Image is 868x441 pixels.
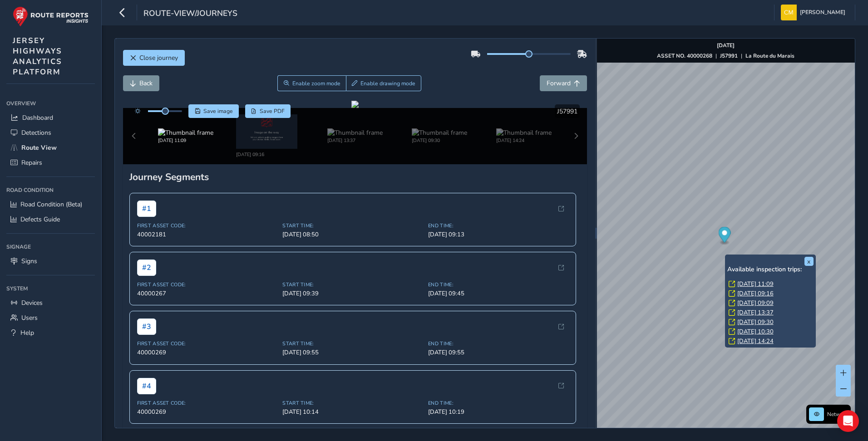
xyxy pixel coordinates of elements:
img: Thumbnail frame [236,114,297,149]
a: [DATE] 09:30 [737,318,774,326]
span: Close journey [139,54,178,62]
div: System [6,282,95,295]
button: Save [188,104,239,118]
strong: J57991 [720,52,738,59]
button: [PERSON_NAME] [781,5,848,20]
a: Help [6,325,95,340]
span: # 1 [137,201,156,217]
span: [DATE] 09:55 [282,348,423,357]
span: Enable drawing mode [360,80,415,87]
span: route-view/journeys [143,8,237,20]
span: End Time: [428,340,568,347]
span: [DATE] 09:55 [428,348,568,357]
div: [DATE] 09:30 [412,137,467,144]
span: Save PDF [260,108,285,115]
button: PDF [245,104,291,118]
span: First Asset Code: [137,340,277,347]
span: Devices [21,299,43,307]
span: Enable zoom mode [292,80,340,87]
div: Road Condition [6,183,95,197]
span: Route View [21,143,57,152]
button: Close journey [123,50,185,66]
img: rr logo [13,6,89,27]
div: [DATE] 09:16 [236,151,304,158]
span: # 2 [137,260,156,276]
a: Signs [6,254,95,269]
a: Route View [6,140,95,155]
a: Road Condition (Beta) [6,197,95,212]
a: Detections [6,125,95,140]
div: Map marker [718,227,730,245]
img: Thumbnail frame [496,128,552,137]
span: Repairs [21,158,42,167]
span: Back [139,79,153,88]
h6: Available inspection trips: [727,266,814,274]
a: Devices [6,295,95,310]
strong: La Route du Marais [745,52,794,59]
a: Defects Guide [6,212,95,227]
span: Help [20,328,34,337]
a: Repairs [6,155,95,170]
span: 40000269 [137,348,277,357]
span: Start Time: [282,222,423,229]
span: J57991 [557,107,577,116]
div: Signage [6,240,95,254]
a: Users [6,310,95,325]
span: Signs [21,257,37,265]
a: [DATE] 14:24 [737,337,774,345]
div: | | [657,52,794,59]
span: End Time: [428,222,568,229]
span: [DATE] 09:39 [282,289,423,298]
a: [DATE] 10:30 [737,328,774,336]
span: [PERSON_NAME] [800,5,845,20]
span: Users [21,314,38,322]
img: Thumbnail frame [158,128,213,137]
span: JERSEY HIGHWAYS ANALYTICS PLATFORM [13,35,62,77]
img: Thumbnail frame [327,128,383,137]
a: [DATE] 09:09 [737,299,774,307]
span: First Asset Code: [137,400,277,407]
span: Network [827,411,848,418]
span: # 3 [137,318,156,335]
span: # 4 [137,378,156,394]
strong: ASSET NO. 40000268 [657,52,712,59]
img: Thumbnail frame [412,128,467,137]
span: [DATE] 10:19 [428,408,568,416]
div: [DATE] 14:24 [496,137,552,144]
a: [DATE] 09:16 [737,289,774,298]
img: diamond-layout [781,5,797,20]
span: [DATE] 10:14 [282,408,423,416]
a: [DATE] 11:09 [737,280,774,288]
div: [DATE] 13:37 [327,137,383,144]
button: Forward [540,75,587,91]
span: 40000269 [137,408,277,416]
span: 40002181 [137,230,277,239]
a: [DATE] 13:37 [737,309,774,317]
span: Start Time: [282,400,423,407]
span: Start Time: [282,281,423,288]
div: Overview [6,97,95,110]
span: End Time: [428,281,568,288]
span: [DATE] 09:13 [428,230,568,239]
button: Zoom [277,75,346,91]
span: [DATE] 08:50 [282,230,423,239]
div: [DATE] 11:09 [158,137,213,144]
span: First Asset Code: [137,281,277,288]
span: [DATE] 09:45 [428,289,568,298]
button: x [804,257,814,266]
strong: [DATE] [717,42,735,49]
span: Detections [21,128,51,137]
a: Dashboard [6,110,95,125]
span: First Asset Code: [137,222,277,229]
span: Save image [203,108,233,115]
span: Start Time: [282,340,423,347]
span: End Time: [428,400,568,407]
span: Defects Guide [20,215,60,224]
span: 40000267 [137,289,277,298]
button: Draw [346,75,422,91]
span: Forward [547,79,571,88]
span: Dashboard [22,113,53,122]
button: Back [123,75,159,91]
div: Open Intercom Messenger [837,410,859,432]
span: Road Condition (Beta) [20,200,82,209]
